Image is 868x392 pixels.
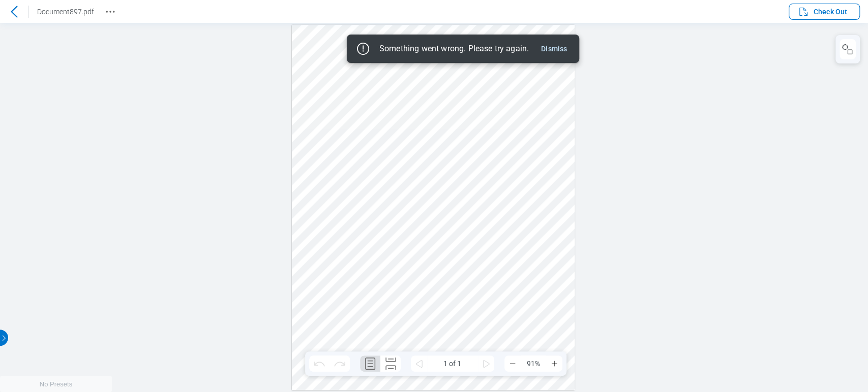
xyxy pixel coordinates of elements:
span: Document897.pdf [37,8,94,16]
span: Check Out [814,7,847,17]
span: 91% [521,355,546,372]
div: Something went wrong. Please try again. [379,44,529,54]
button: Continuous Page Layout [380,355,401,372]
button: Undo [309,355,330,372]
button: Zoom Out [504,355,521,372]
button: Check Out [789,4,860,20]
span: 1 of 1 [427,355,478,372]
button: Redo [330,355,350,372]
button: Single Page Layout [360,355,380,372]
button: Zoom In [546,355,562,372]
button: Revision History [102,4,118,20]
button: Dismiss [537,43,571,55]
